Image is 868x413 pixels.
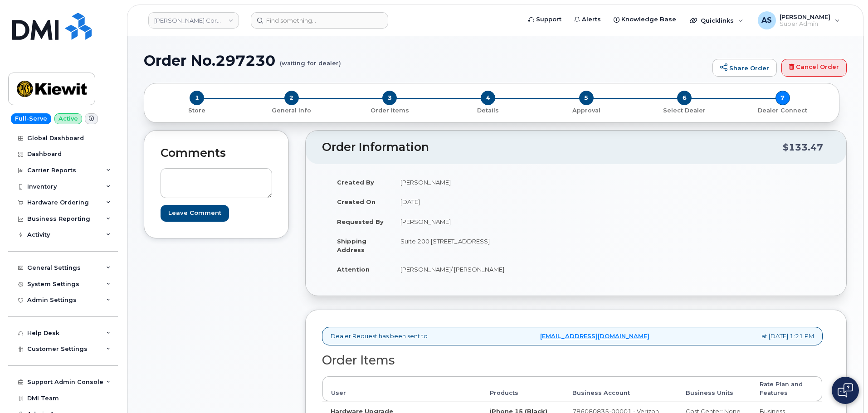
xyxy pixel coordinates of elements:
strong: Shipping Address [337,238,366,253]
h2: Order Information [322,141,783,154]
td: [PERSON_NAME] [392,212,569,232]
div: Dealer Request has been sent to at [DATE] 1:21 PM [322,327,823,345]
td: [PERSON_NAME]/ [PERSON_NAME] [392,259,569,279]
h2: Comments [161,147,272,160]
span: 1 [190,91,204,105]
a: 6 Select Dealer [635,105,734,115]
p: Details [443,107,534,115]
span: 2 [284,91,299,105]
p: Select Dealer [639,107,730,115]
span: 4 [481,91,495,105]
strong: Created On [337,198,375,205]
a: 1 Store [151,105,243,115]
th: User [322,376,482,401]
div: $133.47 [783,139,823,156]
span: 6 [677,91,692,105]
td: Suite 200 [STREET_ADDRESS] [392,231,569,259]
td: [DATE] [392,192,569,212]
a: 2 General Info [243,105,341,115]
a: Cancel Order [781,59,847,77]
p: Store [155,107,239,115]
span: 5 [579,91,594,105]
th: Products [482,376,564,401]
a: [EMAIL_ADDRESS][DOMAIN_NAME] [540,332,649,340]
a: 3 Order Items [341,105,439,115]
h2: Order Items [322,354,823,367]
a: 5 Approval [537,105,635,115]
strong: Created By [337,179,374,186]
p: General Info [246,107,337,115]
strong: Requested By [337,218,384,225]
small: (waiting for dealer) [280,53,341,67]
input: Leave Comment [161,205,229,222]
p: Order Items [344,107,435,115]
a: Share Order [712,59,777,77]
td: [PERSON_NAME] [392,172,569,192]
th: Business Units [678,376,751,401]
th: Business Account [564,376,678,401]
a: 4 Details [439,105,537,115]
img: Open chat [838,383,853,398]
p: Approval [541,107,632,115]
span: 3 [382,91,397,105]
th: Rate Plan and Features [751,376,822,401]
h1: Order No.297230 [144,53,708,68]
strong: Attention [337,266,370,273]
